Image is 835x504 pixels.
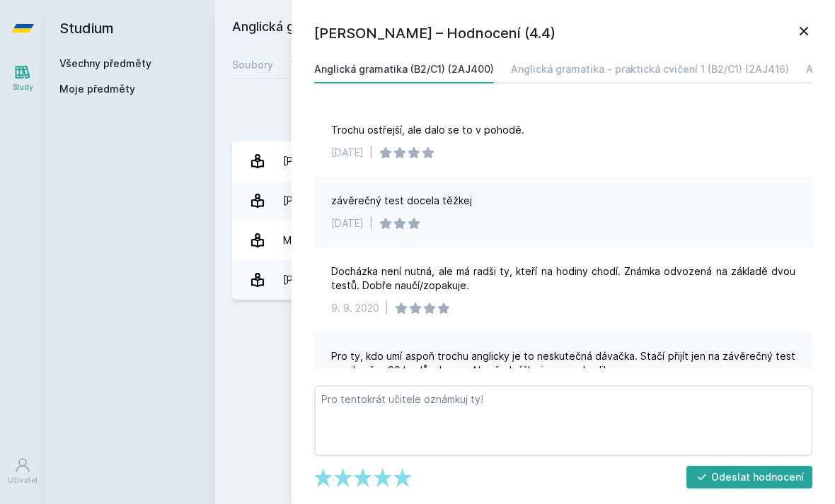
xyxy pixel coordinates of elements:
div: Trochu ostřejší, ale dalo se to v pohodě. [331,123,524,137]
a: Uživatel [3,450,42,493]
div: [PERSON_NAME] [283,147,362,175]
a: Testy [290,51,318,79]
div: Testy [290,58,318,72]
a: Mášová [PERSON_NAME] 3 hodnocení 3.3 [232,221,818,260]
div: 9. 9. 2020 [331,301,379,315]
a: Všechny předměty [59,57,151,69]
div: Uživatel [8,475,38,486]
div: závěrečný test docela těžkej [331,194,472,208]
div: [DATE] [331,146,364,160]
div: | [369,146,373,160]
div: Soubory [232,58,273,72]
a: Study [3,57,42,100]
div: Docházka není nutná, ale má radši ty, kteří na hodiny chodí. Známka odvozená na základě dvou test... [331,264,795,293]
div: [DATE] [331,216,364,230]
div: Mášová [PERSON_NAME] [283,226,401,254]
div: | [369,216,373,230]
div: | [385,301,388,315]
div: Study [13,82,33,93]
h2: Anglická gramatika (B2/C1) (2AJ400) [232,17,660,40]
div: [PERSON_NAME] [283,266,362,294]
a: [PERSON_NAME] 1 hodnocení 1.0 [232,260,818,300]
div: [PERSON_NAME] [283,187,362,215]
a: [PERSON_NAME] 19 hodnocení 4.4 [232,141,818,181]
a: Soubory [232,51,273,79]
a: [PERSON_NAME] 1 hodnocení 5.0 [232,181,818,221]
span: Moje předměty [59,82,135,96]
